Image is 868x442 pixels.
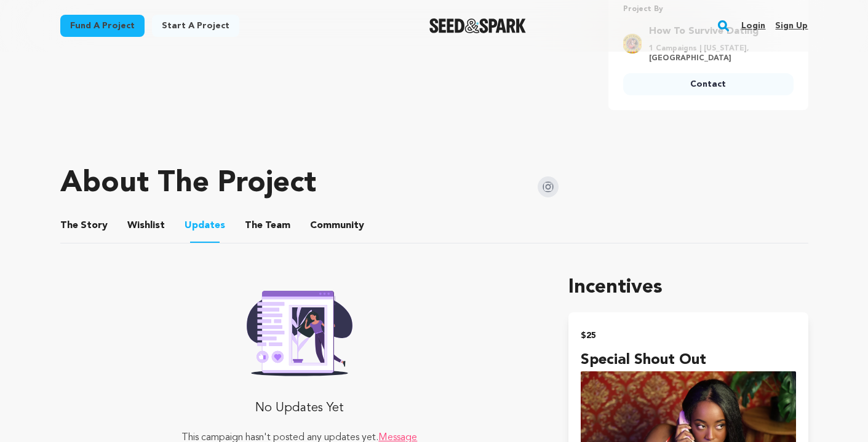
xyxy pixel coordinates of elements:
[60,218,78,233] span: The
[538,176,559,197] img: Seed&Spark Instagram Icon
[623,73,794,95] a: Contact
[60,169,316,199] h1: About The Project
[741,16,765,36] a: Login
[429,18,526,33] a: Seed&Spark Homepage
[245,218,290,233] span: Team
[245,218,263,233] span: The
[310,218,364,233] span: Community
[60,15,145,37] a: Fund a project
[185,218,225,233] span: Updates
[60,218,108,233] span: Story
[775,16,808,36] a: Sign up
[152,15,239,37] a: Start a project
[581,349,795,371] h4: Special Shout Out
[180,396,419,420] p: No Updates Yet
[568,273,808,302] h1: Incentives
[237,283,362,376] img: Seed&Spark Rafiki Image
[581,327,795,344] h2: $25
[429,18,526,33] img: Seed&Spark Logo Dark Mode
[127,218,165,233] span: Wishlist
[649,44,786,63] p: 1 Campaigns | [US_STATE], [GEOGRAPHIC_DATA]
